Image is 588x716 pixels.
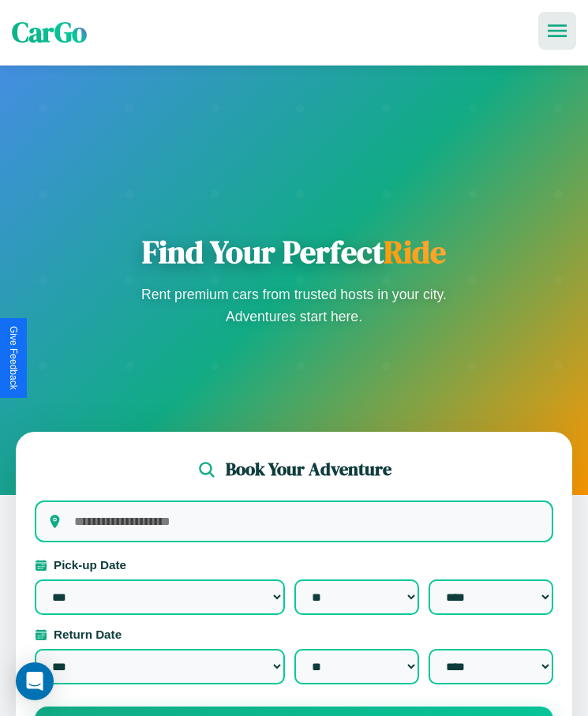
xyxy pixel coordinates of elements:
span: CarGo [12,13,87,51]
span: Ride [384,231,446,273]
h2: Book Your Adventure [226,457,391,482]
label: Return Date [35,628,553,641]
div: Open Intercom Messenger [16,662,54,700]
div: Give Feedback [8,326,19,390]
p: Rent premium cars from trusted hosts in your city. Adventures start here. [137,283,452,328]
label: Pick-up Date [35,558,553,572]
h1: Find Your Perfect [137,233,452,271]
